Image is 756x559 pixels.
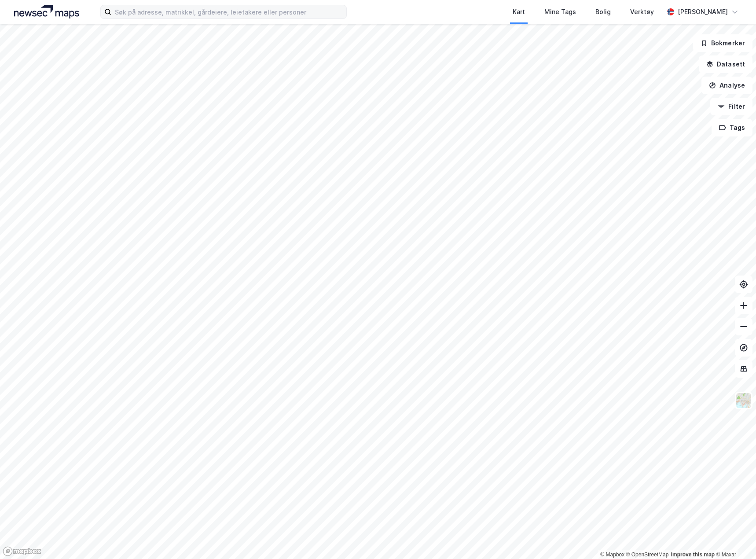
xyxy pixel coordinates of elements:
div: Kart [513,7,525,17]
input: Søk på adresse, matrikkel, gårdeiere, leietakere eller personer [111,5,346,18]
img: logo.a4113a55bc3d86da70a041830d287a7e.svg [14,5,79,18]
div: Mine Tags [544,7,576,17]
iframe: Chat Widget [712,517,756,559]
div: [PERSON_NAME] [678,7,728,17]
div: Bolig [595,7,611,17]
div: Kontrollprogram for chat [712,517,756,559]
div: Verktøy [630,7,654,17]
